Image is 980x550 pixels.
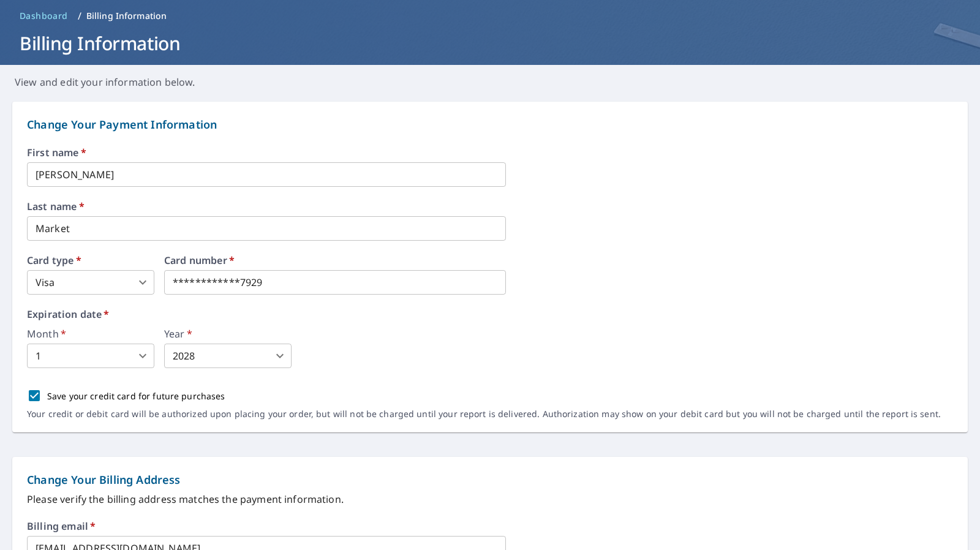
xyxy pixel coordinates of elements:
p: Change Your Payment Information [27,116,953,133]
label: Month [27,329,154,339]
span: Dashboard [20,10,68,22]
p: Please verify the billing address matches the payment information. [27,492,953,507]
p: Billing Information [86,10,167,22]
h1: Billing Information [15,31,965,56]
div: 1 [27,344,154,368]
label: Card number [164,255,506,265]
nav: breadcrumb [15,6,965,26]
label: First name [27,148,953,157]
div: Visa [27,270,154,295]
label: Billing email [27,521,96,531]
label: Expiration date [27,309,953,319]
p: Your credit or debit card will be authorized upon placing your order, but will not be charged unt... [27,409,941,420]
a: Dashboard [15,6,73,26]
li: / [78,9,81,23]
p: Save your credit card for future purchases [47,390,225,402]
label: Year [164,329,292,339]
label: Last name [27,202,953,211]
label: Card type [27,255,154,265]
div: 2028 [164,344,292,368]
p: Change Your Billing Address [27,472,953,488]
